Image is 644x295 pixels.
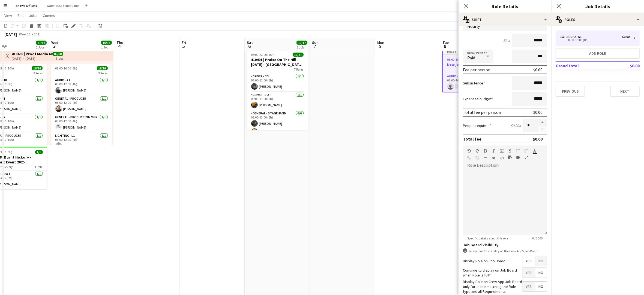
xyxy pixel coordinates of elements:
label: Continue to display on Job Board when Role is full? [463,268,522,278]
span: 80/80 [52,52,63,56]
span: Yes [522,282,535,291]
app-card-role: General - Producer1/108:00-12:00 (4h)[PERSON_NAME] [51,96,112,114]
button: Add role [556,48,640,59]
div: [DATE] → [DATE] [12,56,52,60]
app-card-role: Lighting - L11/108:00-12:00 (4h)[PERSON_NAME] [51,133,112,151]
div: 2 Jobs [36,45,46,49]
span: 0 / 2000 [528,236,547,240]
span: 7 [311,43,319,49]
app-card-role: General - Production Mgr.1/108:00-12:00 (4h)[PERSON_NAME] [51,114,112,133]
span: 17/17 [36,41,47,45]
div: Total fee per person [463,110,501,115]
app-job-card: 07:00-22:00 (15h)17/17410401 | Praise On The Hill - [DATE] - [GEOGRAPHIC_DATA], [GEOGRAPHIC_DATA]... [247,49,308,130]
div: 5 jobs [56,56,63,60]
h3: Role Details [459,3,551,10]
span: 17/17 [296,41,307,45]
span: No [535,282,547,291]
button: Undo [467,149,471,153]
span: 16/16 [32,66,43,70]
h3: 410408 | Proof Media Mix - Virgin Cruise 2025 [12,51,52,56]
h3: Job Details [551,3,644,10]
span: Hourly [467,23,480,29]
button: Strikethrough [508,149,512,153]
td: $0.00 [614,61,640,70]
div: 1 Job [101,45,112,49]
h3: 410401 | Praise On The Hill - [DATE] - [GEOGRAPHIC_DATA], [GEOGRAPHIC_DATA] [247,57,308,67]
app-job-card: Draft08:00-16:00 (8h)0/1New job1 RoleAudio - A10/108:00-16:00 (8h) [442,49,504,92]
app-job-card: 08:00-16:00 (8h)16/169 RolesAudio - A11/108:00-12:00 (4h)[PERSON_NAME]General - Producer1/108:00-... [51,64,112,145]
span: Edit [17,13,24,18]
div: Set options for visibility on the Crew App’s Job Board [463,248,547,254]
div: $0.00 [533,110,543,115]
button: Ordered List [525,149,528,153]
button: Horizontal Line [484,156,487,160]
span: 8 [376,43,384,49]
label: Display Role on Crew App Job Board only for those matching the Role type and all Requirements [463,279,522,294]
td: Grand total [556,61,614,70]
div: 1 Job [297,45,307,49]
span: Specific details about this role [463,236,513,240]
span: 1 Role [35,165,43,169]
div: $0.00 [533,67,543,72]
button: Bold [484,149,487,153]
span: 7 Roles [294,67,304,71]
button: Redo [475,149,479,153]
span: 17/17 [293,53,304,57]
a: Edit [15,12,26,19]
div: $0.00 x [511,123,521,128]
span: 9 Roles [33,71,43,75]
label: People required [463,123,491,128]
button: Unordered List [516,149,520,153]
div: 1 x [560,35,567,39]
div: Audio - A1 [567,35,584,39]
button: Warehouse Scheduling [42,0,83,11]
app-card-role: Audio - A10/108:00-16:00 (8h) [443,73,503,92]
div: Roles [551,13,644,26]
div: 08:00-16:00 (8h) [560,39,630,41]
span: Wed [51,40,58,45]
span: Sun [312,40,319,45]
span: Mon [377,40,384,45]
div: Total fee [463,136,481,142]
span: View [4,13,12,18]
button: Text Color [533,149,537,153]
span: 08:00-16:00 (8h) [55,66,77,70]
app-card-role: Driver - DOT1/108:00-13:00 (5h)[PERSON_NAME] [247,92,308,110]
button: Shows Off-Site [11,0,42,11]
label: Subsistence [463,81,485,86]
label: Display Role on Job Board [463,258,505,263]
app-card-role: General - Stagehand6/608:00-13:00 (5h)[PERSON_NAME][PERSON_NAME] [247,110,308,168]
span: Thu [116,40,123,45]
span: Sat [247,40,253,45]
span: Yes [522,268,535,278]
button: HTML Code [500,156,504,160]
button: Paste as plain text [508,155,512,160]
div: 5h x [503,38,510,43]
span: 4 [116,43,123,49]
span: 9 [442,43,449,49]
label: Expenses budget [463,96,493,101]
span: No [535,268,547,278]
span: No [535,256,547,266]
button: Fullscreen [525,155,528,160]
button: Underline [500,149,504,153]
span: Week 36 [18,32,32,36]
span: Paid [467,55,475,60]
button: Italic [492,149,496,153]
span: 16/16 [97,66,108,70]
button: Insert video [516,155,520,160]
span: Fri [182,40,186,45]
button: Increase [538,119,547,126]
span: 1/1 [35,150,43,154]
div: $0.00 [533,136,543,142]
span: Tue [442,40,449,45]
div: $0.00 [622,35,630,39]
span: 08:00-16:00 (8h) [447,57,469,62]
app-card-role: Driver - CDL1/107:00-12:00 (5h)[PERSON_NAME] [247,73,308,92]
h3: New job [443,62,503,67]
button: Previous [556,86,585,97]
div: Shift [459,13,551,26]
